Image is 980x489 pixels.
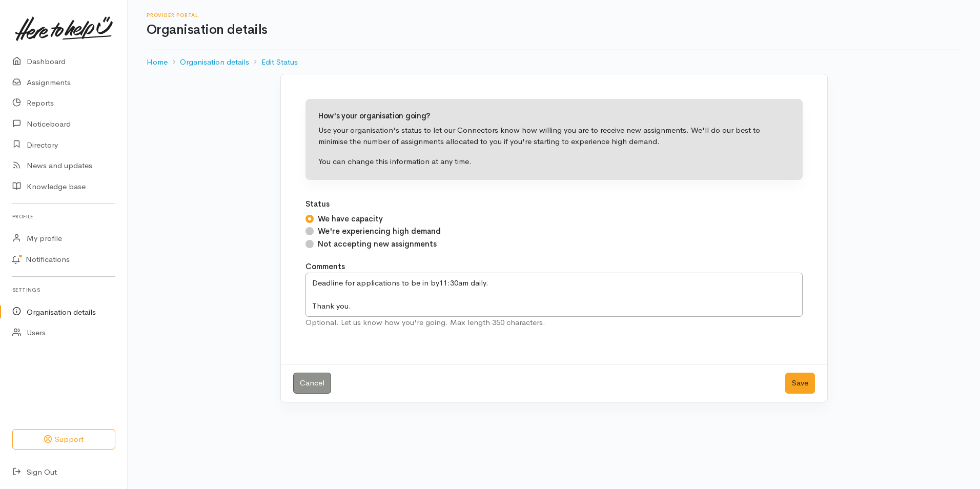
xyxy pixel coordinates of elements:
[261,56,298,68] a: Edit Status
[318,112,790,120] h4: How's your organisation going?
[305,198,330,210] label: Status
[318,156,790,168] p: You can change this information at any time.
[12,283,115,297] h6: Settings
[147,12,962,18] h6: Provider Portal
[147,23,962,37] h1: Organisation details
[785,373,815,394] button: Save
[12,429,115,450] button: Support
[305,317,803,329] div: Optional. Let us know how you're going. Max length 350 characters.
[318,238,437,250] label: Not accepting new assignments
[305,261,345,273] label: Comments
[293,373,331,394] a: Cancel
[318,125,790,148] p: Use your organisation's status to let our Connectors know how willing you are to receive new assi...
[147,56,168,68] a: Home
[147,50,962,74] nav: breadcrumb
[318,226,441,237] label: We're experiencing high demand
[318,213,383,225] label: We have capacity
[180,56,249,68] a: Organisation details
[305,273,803,317] textarea: Deadline for applications to be in by11:30am daily. Thank you.
[12,210,115,223] h6: Profile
